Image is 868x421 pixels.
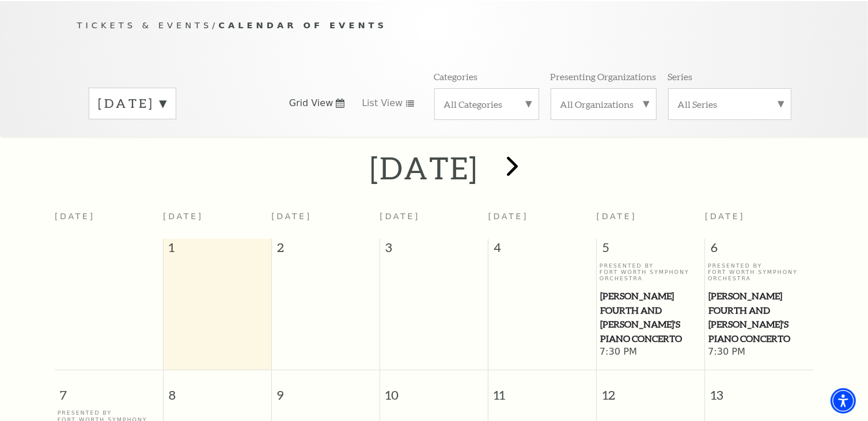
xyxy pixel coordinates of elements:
[163,212,203,221] span: [DATE]
[600,346,702,359] span: 7:30 PM
[362,97,403,110] span: List View
[77,18,791,33] p: /
[380,212,420,221] span: [DATE]
[164,239,271,262] span: 1
[488,239,596,262] span: 4
[708,289,810,346] span: [PERSON_NAME] Fourth and [PERSON_NAME]'s Piano Concerto
[668,70,693,82] p: Series
[560,98,647,110] label: All Organizations
[705,212,745,221] span: [DATE]
[77,20,213,30] span: Tickets & Events
[164,370,271,410] span: 8
[490,148,532,189] button: next
[55,370,163,410] span: 7
[600,289,702,346] span: [PERSON_NAME] Fourth and [PERSON_NAME]'s Piano Concerto
[597,370,704,410] span: 12
[708,262,810,282] p: Presented By Fort Worth Symphony Orchestra
[380,370,488,410] span: 10
[271,212,312,221] span: [DATE]
[597,239,704,262] span: 5
[678,98,782,110] label: All Series
[55,205,163,239] th: [DATE]
[597,212,637,221] span: [DATE]
[218,20,387,30] span: Calendar of Events
[705,239,813,262] span: 6
[370,149,479,186] h2: [DATE]
[831,388,856,414] div: Accessibility Menu
[434,70,478,82] p: Categories
[444,98,529,110] label: All Categories
[272,239,380,262] span: 2
[272,370,380,410] span: 9
[551,70,657,82] p: Presenting Organizations
[600,262,702,282] p: Presented By Fort Worth Symphony Orchestra
[98,95,166,112] label: [DATE]
[488,212,529,221] span: [DATE]
[708,346,810,359] span: 7:30 PM
[289,97,333,110] span: Grid View
[380,239,488,262] span: 3
[488,370,596,410] span: 11
[705,370,813,410] span: 13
